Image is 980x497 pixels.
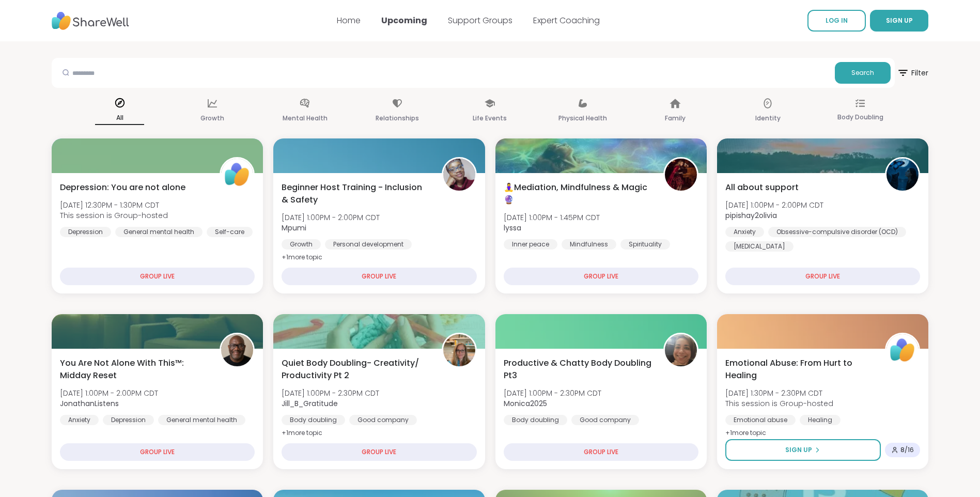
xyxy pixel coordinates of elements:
button: Filter [897,58,928,88]
img: ShareWell [221,159,253,191]
div: Depression [60,227,111,237]
button: Sign Up [725,439,881,461]
span: [DATE] 12:30PM - 1:30PM CDT [60,200,168,210]
div: GROUP LIVE [282,268,476,285]
span: [DATE] 1:00PM - 2:00PM CDT [725,200,823,210]
p: Growth [200,112,224,125]
a: Home [337,14,361,26]
span: SIGN UP [886,16,913,25]
a: Expert Coaching [533,14,600,26]
div: GROUP LIVE [504,268,698,285]
p: Body Doubling [837,111,883,123]
span: Filter [897,60,928,85]
span: [DATE] 1:00PM - 2:00PM CDT [282,212,380,223]
div: GROUP LIVE [725,268,920,285]
span: Depression: You are not alone [60,181,185,194]
img: Mpumi [443,159,475,191]
span: This session is Group-hosted [725,398,833,409]
span: [DATE] 1:00PM - 2:00PM CDT [60,388,158,398]
div: Depression [103,415,154,425]
p: Relationships [376,112,419,125]
div: General mental health [158,415,245,425]
p: Family [665,112,686,125]
span: This session is Group-hosted [60,210,168,221]
span: Productive & Chatty Body Doubling Pt3 [504,357,652,382]
div: Anxiety [725,227,764,237]
span: [DATE] 1:00PM - 1:45PM CDT [504,212,600,223]
div: Good company [349,415,417,425]
div: GROUP LIVE [282,443,476,461]
span: Quiet Body Doubling- Creativity/ Productivity Pt 2 [282,357,430,382]
div: Mindfulness [562,239,616,250]
div: Good company [571,415,639,425]
img: Jill_B_Gratitude [443,334,475,366]
button: Search [835,62,891,84]
div: Healing [800,415,841,425]
img: lyssa [665,159,697,191]
span: [DATE] 1:00PM - 2:30PM CDT [282,388,379,398]
div: General mental health [115,227,203,237]
span: [DATE] 1:00PM - 2:30PM CDT [504,388,601,398]
p: All [95,112,144,125]
b: pipishay2olivia [725,210,777,221]
div: Obsessive-compulsive disorder (OCD) [768,227,906,237]
span: All about support [725,181,799,194]
div: Anxiety [60,415,99,425]
b: Jill_B_Gratitude [282,398,338,409]
b: Monica2025 [504,398,547,409]
img: Monica2025 [665,334,697,366]
div: Body doubling [282,415,345,425]
b: Mpumi [282,223,306,233]
b: JonathanListens [60,398,119,409]
a: Upcoming [381,14,427,26]
button: SIGN UP [870,10,928,32]
b: lyssa [504,223,521,233]
span: Sign Up [785,445,812,455]
img: pipishay2olivia [886,159,919,191]
div: GROUP LIVE [504,443,698,461]
a: LOG IN [807,10,866,32]
div: Self-care [207,227,253,237]
div: [MEDICAL_DATA] [725,241,794,252]
div: Body doubling [504,415,567,425]
img: ShareWell [886,334,919,366]
div: Spirituality [620,239,670,250]
div: Inner peace [504,239,557,250]
div: Personal development [325,239,412,250]
span: Search [851,68,874,77]
span: LOG IN [826,16,848,25]
a: Support Groups [448,14,512,26]
img: JonathanListens [221,334,253,366]
img: ShareWell Nav Logo [52,7,129,35]
span: Beginner Host Training - Inclusion & Safety [282,181,430,206]
p: Mental Health [283,112,328,125]
span: 🧘‍♀️Mediation, Mindfulness & Magic 🔮 [504,181,652,206]
span: [DATE] 1:30PM - 2:30PM CDT [725,388,833,398]
p: Identity [755,112,781,125]
p: Physical Health [558,112,607,125]
div: Emotional abuse [725,415,796,425]
span: You Are Not Alone With This™: Midday Reset [60,357,208,382]
span: Emotional Abuse: From Hurt to Healing [725,357,874,382]
div: GROUP LIVE [60,443,255,461]
p: Life Events [473,112,507,125]
div: Growth [282,239,321,250]
span: 8 / 16 [900,446,914,454]
div: GROUP LIVE [60,268,255,285]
